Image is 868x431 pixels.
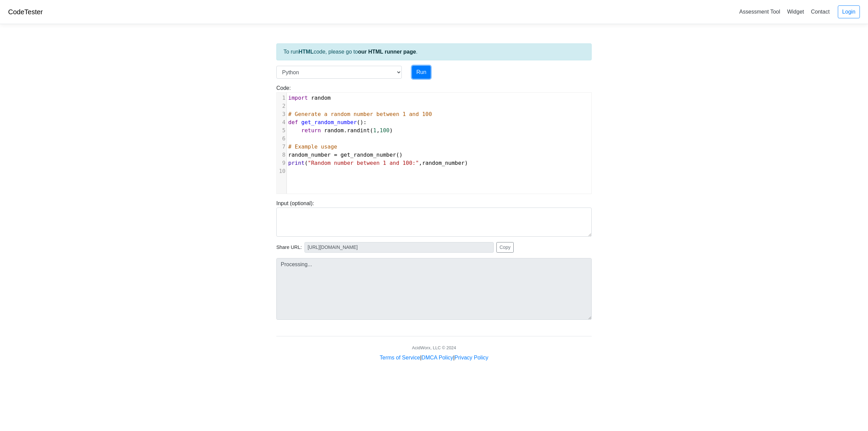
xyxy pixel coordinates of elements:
button: Copy [496,242,514,253]
span: # Generate a random number between 1 and 100 [288,111,432,117]
strong: HTML [298,49,313,55]
a: our HTML runner page [358,49,416,55]
a: Login [838,5,860,18]
span: random [311,95,331,101]
a: Contact [808,6,832,17]
span: print [288,160,304,166]
a: DMCA Policy [421,355,453,360]
a: Terms of Service [380,355,420,360]
span: "Random number between 1 and 100:" [308,160,419,166]
span: return [301,127,321,134]
span: get_random_number [340,152,396,158]
div: Code: [271,84,597,194]
span: def [288,119,298,125]
span: () [288,152,402,158]
span: randint [347,127,370,134]
span: import [288,95,308,101]
a: CodeTester [8,8,43,16]
span: # Example usage [288,143,337,150]
span: (): [288,119,367,125]
div: 4 [277,118,287,126]
button: Run [412,66,431,79]
div: 5 [277,126,287,135]
a: Privacy Policy [455,355,489,360]
div: Input (optional): [271,199,597,237]
span: 100 [380,127,390,134]
span: random_number [422,160,465,166]
div: To run code, please go to . [276,43,592,60]
div: 2 [277,102,287,110]
span: get_random_number [301,119,357,125]
div: 9 [277,159,287,167]
span: ( , ) [288,160,468,166]
a: Widget [784,6,807,17]
div: 10 [277,167,287,175]
span: Share URL: [276,244,302,251]
div: AcidWorx, LLC © 2024 [412,345,456,351]
div: 7 [277,143,287,151]
span: = [334,152,337,158]
span: random_number [288,152,331,158]
span: random [324,127,344,134]
a: Assessment Tool [736,6,783,17]
div: 6 [277,135,287,143]
div: 3 [277,110,287,118]
div: 1 [277,94,287,102]
div: 8 [277,151,287,159]
span: 1 [373,127,376,134]
div: | | [380,354,488,362]
input: No share available yet [304,242,494,253]
span: . ( , ) [288,127,393,134]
